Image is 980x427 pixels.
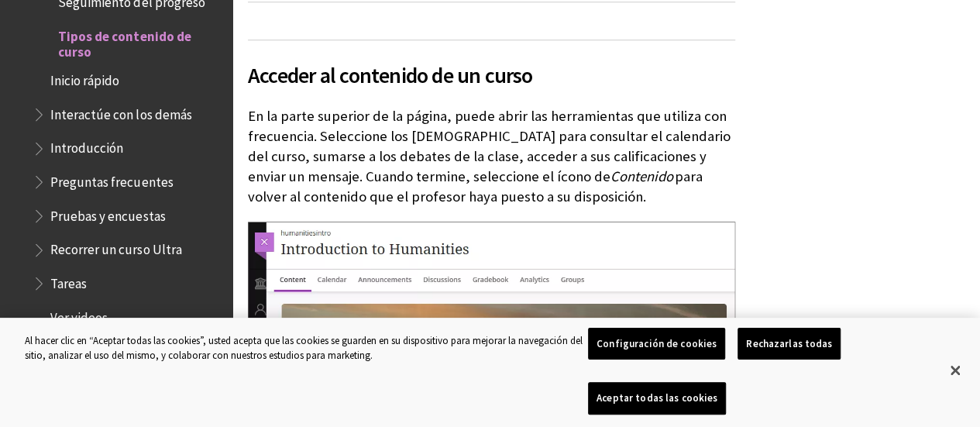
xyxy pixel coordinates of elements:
button: Rechazarlas todas [738,328,841,360]
span: Preguntas frecuentes [50,169,173,190]
div: Al hacer clic en “Aceptar todas las cookies”, usted acepta que las cookies se guarden en su dispo... [25,333,588,363]
h2: Acceder al contenido de un curso [248,40,735,91]
span: Tipos de contenido de curso [58,23,222,60]
span: Recorrer un curso Ultra [50,237,181,258]
span: Interactúe con los demás [50,102,191,122]
span: Introducción [50,136,123,157]
span: Tareas [50,270,87,291]
span: Ver videos [50,305,108,325]
p: En la parte superior de la página, puede abrir las herramientas que utiliza con frecuencia. Selec... [248,106,735,208]
button: Aceptar todas las cookies [588,382,726,415]
button: Configuración de cookies [588,328,725,360]
span: Contenido [610,167,673,185]
span: Pruebas y encuestas [50,203,165,224]
span: Inicio rápido [50,67,119,88]
button: Cerrar [938,353,972,387]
